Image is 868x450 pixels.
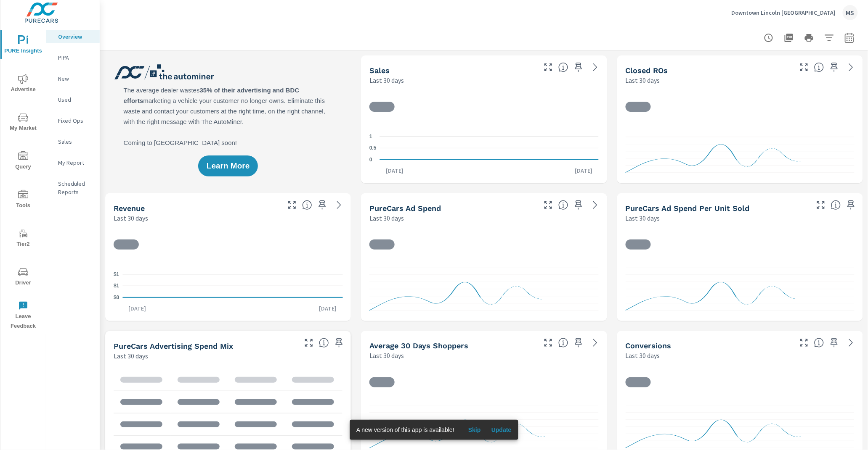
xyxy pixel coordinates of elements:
h5: Conversions [626,342,672,350]
div: Sales [46,135,100,148]
span: Save this to your personalized report [844,198,858,212]
button: Make Fullscreen [285,198,299,212]
p: Overview [58,32,93,41]
button: Make Fullscreen [814,198,828,212]
a: See more details in report [844,61,858,74]
span: Save this to your personalized report [572,336,585,350]
button: Make Fullscreen [302,336,316,350]
span: Save this to your personalized report [572,198,585,212]
span: Total sales revenue over the selected date range. [Source: This data is sourced from the dealer’s... [302,200,312,210]
button: Make Fullscreen [542,61,555,74]
span: A rolling 30 day total of daily Shoppers on the dealership website, averaged over the selected da... [558,338,568,348]
span: Total cost of media for all PureCars channels for the selected dealership group over the selected... [558,200,568,210]
h5: Average 30 Days Shoppers [369,342,468,350]
a: See more details in report [589,61,602,74]
h5: Closed ROs [626,66,668,75]
p: Downtown Lincoln [GEOGRAPHIC_DATA] [732,9,836,16]
span: Save this to your personalized report [828,336,841,350]
span: My Market [3,113,43,133]
div: New [46,72,100,85]
a: See more details in report [332,198,346,212]
span: A new version of this app is available! [356,426,454,433]
div: Scheduled Reports [46,177,100,198]
span: Learn More [207,162,250,170]
span: The number of dealer-specified goals completed by a visitor. [Source: This data is provided by th... [814,338,824,348]
text: 1 [369,134,372,139]
span: Number of Repair Orders Closed by the selected dealership group over the selected time range. [So... [814,62,824,72]
p: Last 30 days [114,213,148,223]
p: Sales [58,137,93,146]
text: $1 [114,283,119,289]
button: Skip [461,423,488,437]
p: [DATE] [380,166,409,175]
span: Save this to your personalized report [828,61,841,74]
span: PURE Insights [3,35,43,56]
p: Last 30 days [369,213,404,223]
button: Make Fullscreen [542,198,555,212]
p: [DATE] [313,304,342,313]
text: $0 [114,295,119,300]
button: Select Date Range [841,29,858,46]
button: "Export Report to PDF" [780,29,797,46]
p: Used [58,95,93,104]
h5: PureCars Ad Spend Per Unit Sold [626,204,750,213]
span: Average cost of advertising per each vehicle sold at the dealer over the selected date range. The... [831,200,841,210]
p: Last 30 days [626,75,660,85]
button: Update [488,423,515,437]
h5: PureCars Ad Spend [369,204,441,213]
div: nav menu [0,25,46,334]
span: Driver [3,267,43,288]
div: Used [46,93,100,106]
text: 0.5 [369,145,377,151]
span: Tools [3,190,43,211]
span: Save this to your personalized report [332,336,346,350]
h5: Revenue [114,204,145,213]
span: Save this to your personalized report [316,198,329,212]
p: [DATE] [569,166,599,175]
p: [DATE] [123,304,152,313]
p: New [58,74,93,83]
h5: Sales [369,66,390,75]
p: Last 30 days [114,351,148,361]
p: Fixed Ops [58,116,93,125]
div: MS [843,5,858,20]
p: Last 30 days [626,351,660,361]
div: Overview [46,30,100,43]
button: Make Fullscreen [542,336,555,350]
span: Advertise [3,74,43,95]
span: This table looks at how you compare to the amount of budget you spend per channel as opposed to y... [319,338,329,348]
p: Last 30 days [626,213,660,223]
a: See more details in report [589,198,602,212]
p: PIPA [58,53,93,62]
span: Save this to your personalized report [572,61,585,74]
span: Leave Feedback [3,301,43,331]
span: Skip [465,426,485,434]
button: Make Fullscreen [797,61,811,74]
div: My Report [46,156,100,169]
button: Learn More [198,155,258,176]
p: Scheduled Reports [58,179,93,196]
button: Apply Filters [821,29,838,46]
div: Fixed Ops [46,114,100,127]
button: Print Report [801,29,818,46]
a: See more details in report [589,336,602,350]
p: My Report [58,158,93,167]
text: $1 [114,271,119,277]
h5: PureCars Advertising Spend Mix [114,342,233,350]
text: 0 [369,157,372,163]
button: Make Fullscreen [797,336,811,350]
span: Tier2 [3,229,43,249]
p: Last 30 days [369,351,404,361]
span: Query [3,151,43,172]
span: Number of vehicles sold by the dealership over the selected date range. [Source: This data is sou... [558,62,568,72]
p: Last 30 days [369,75,404,85]
span: Update [491,426,512,434]
a: See more details in report [844,336,858,350]
div: PIPA [46,51,100,64]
